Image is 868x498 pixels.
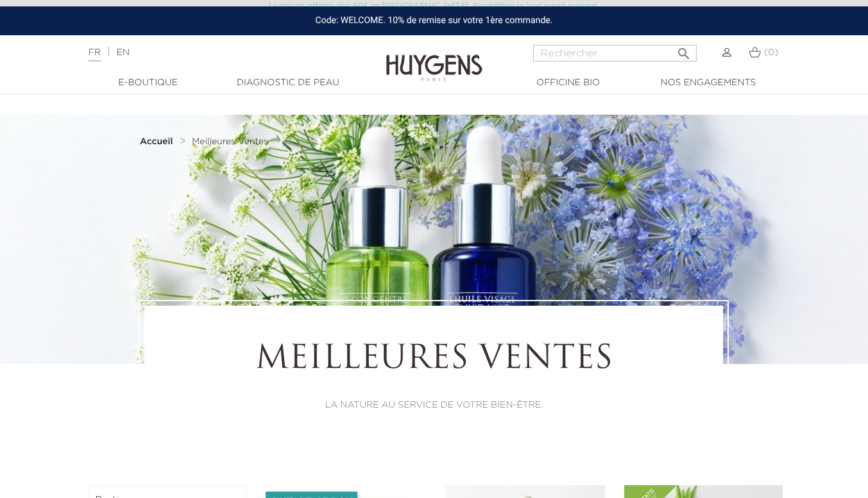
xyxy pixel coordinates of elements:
input: Rechercher [533,45,697,62]
div: | [82,45,352,60]
img: Huygens [386,34,482,83]
button:  [672,41,695,58]
i:  [676,42,692,58]
a: Accueil [140,137,176,147]
a: FR [89,48,101,62]
a: Meilleures Ventes [192,137,268,147]
a: Nos engagements [644,76,772,90]
span: (0) [764,48,778,57]
strong: Accueil [140,137,173,146]
a: Diagnostic de peau [224,76,352,90]
h1: Meilleures Ventes [180,341,688,379]
a: EN [117,48,130,57]
a: Officine Bio [504,76,633,90]
a: E-Boutique [84,76,212,90]
p: LA NATURE AU SERVICE DE VOTRE BIEN-ÊTRE. [180,399,688,412]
